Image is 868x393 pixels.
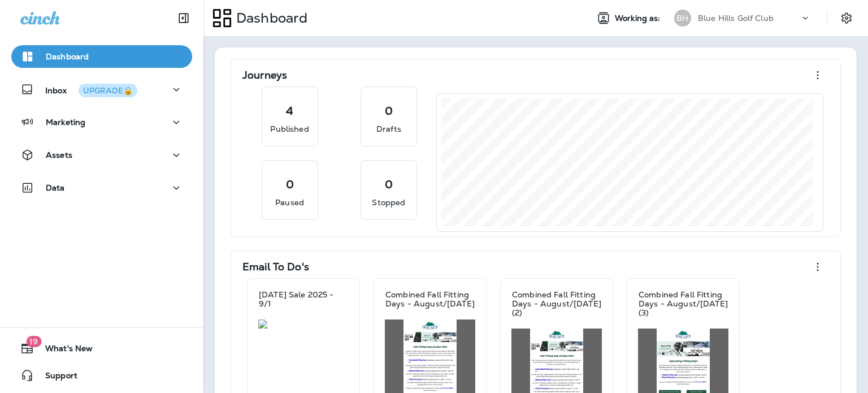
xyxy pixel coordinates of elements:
[83,87,133,94] div: UPGRADE🔒
[11,176,192,199] button: Data
[270,123,309,135] p: Published
[372,197,405,208] p: Stopped
[11,111,192,133] button: Marketing
[79,84,137,97] button: UPGRADE🔒
[168,7,199,29] button: Collapse Sidebar
[11,144,192,166] button: Assets
[34,371,77,385] span: Support
[385,290,475,308] p: Combined Fall Fitting Days - August/[DATE]
[615,14,663,23] span: Working as:
[242,261,309,273] p: Email To Do's
[46,52,89,61] p: Dashboard
[45,84,137,96] p: Inbox
[259,290,348,308] p: [DATE] Sale 2025 - 9/1
[836,8,857,28] button: Settings
[512,290,601,317] p: Combined Fall Fitting Days - August/[DATE] (2)
[275,197,304,208] p: Paused
[674,10,691,27] div: BH
[34,344,93,357] span: What's New
[11,78,192,101] button: InboxUPGRADE🔒
[46,183,65,192] p: Data
[286,105,293,116] p: 4
[11,45,192,68] button: Dashboard
[385,105,393,116] p: 0
[26,336,41,347] span: 19
[385,179,393,190] p: 0
[232,10,307,27] p: Dashboard
[11,337,192,360] button: 19What's New
[46,118,85,127] p: Marketing
[376,123,401,135] p: Drafts
[639,290,728,317] p: Combined Fall Fitting Days - August/[DATE] (3)
[46,150,72,159] p: Assets
[11,364,192,387] button: Support
[242,70,287,81] p: Journeys
[258,319,349,329] img: 0af852b8-a6c5-42a2-ab40-49674561133d.jpg
[698,14,774,23] p: Blue Hills Golf Club
[286,179,294,190] p: 0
